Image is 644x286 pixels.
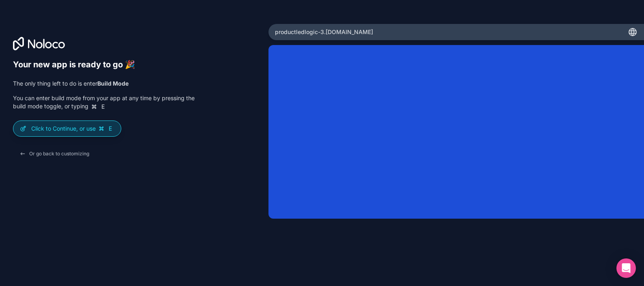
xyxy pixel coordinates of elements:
[100,103,106,110] span: E
[13,60,195,70] h6: Your new app is ready to go 🎉
[268,45,644,219] iframe: App Preview
[616,258,636,278] div: Open Intercom Messenger
[13,146,96,161] button: Or go back to customizing
[275,28,373,36] span: productledlogic-3 .[DOMAIN_NAME]
[97,80,129,87] strong: Build Mode
[31,125,114,133] p: Click to Continue, or use
[13,80,195,88] p: The only thing left to do is enter
[13,94,195,111] p: You can enter build mode from your app at any time by pressing the build mode toggle, or typing
[107,125,114,132] span: E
